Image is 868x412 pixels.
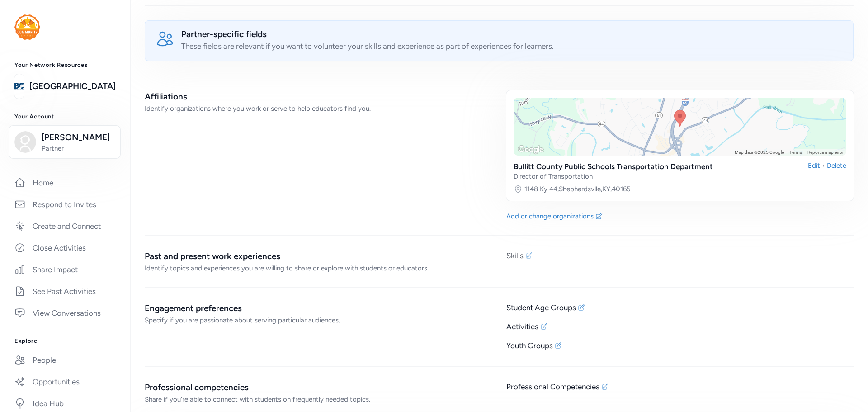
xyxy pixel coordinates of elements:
div: Professional competencies [145,381,492,394]
div: Professional Competencies [506,381,599,392]
div: Identify organizations where you work or serve to help educators find you. [145,104,492,113]
h3: Explore [14,337,116,345]
div: Student Age Groups [506,302,576,313]
a: Share Impact [7,260,123,279]
a: [GEOGRAPHIC_DATA] [29,80,116,93]
a: Respond to Invites [7,194,123,214]
div: • [822,161,825,181]
div: Affiliations [145,90,492,103]
a: Home [7,173,123,193]
a: Opportunities [7,372,123,392]
a: Open this area in Google Maps (opens a new window) [516,144,546,156]
div: Skills [506,250,524,261]
div: Share if you're able to connect with students on frequently needed topics. [145,395,492,404]
div: Identify topics and experiences you are willing to share or explore with students or educators. [145,264,492,273]
a: People [7,350,123,370]
span: Map data ©2025 Google [735,150,784,155]
button: [PERSON_NAME]Partner [9,125,121,159]
div: Past and present work experiences [145,250,492,263]
div: Youth Groups [506,340,553,351]
a: 1148 Ky 44,Shepherdsvlle,KY,40165 [524,185,631,194]
div: Director of Transportation [514,172,713,181]
h3: Your Account [14,113,116,120]
a: Create and Connect [7,216,123,236]
div: Engagement preferences [145,302,492,315]
span: Partner [42,144,115,153]
div: Add or change organizations [506,212,594,221]
h3: Your Network Resources [14,62,116,69]
div: Specify if you are passionate about serving particular audiences. [145,316,492,325]
div: Edit [808,161,820,181]
a: See Past Activities [7,281,123,301]
a: Terms (opens in new tab) [789,150,802,155]
a: View Conversations [7,303,123,323]
div: Delete [827,161,846,181]
div: Bullitt County Public Schools Transportation Department [514,161,713,172]
img: Google [516,144,546,156]
div: Activities [506,321,538,332]
span: [PERSON_NAME] [42,131,115,144]
a: Report a map error [807,150,844,155]
img: logo [14,76,24,96]
div: Partner-specific fields [181,28,842,41]
a: Close Activities [7,238,123,258]
div: These fields are relevant if you want to volunteer your skills and experience as part of experien... [181,41,842,52]
img: logo [14,14,40,40]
